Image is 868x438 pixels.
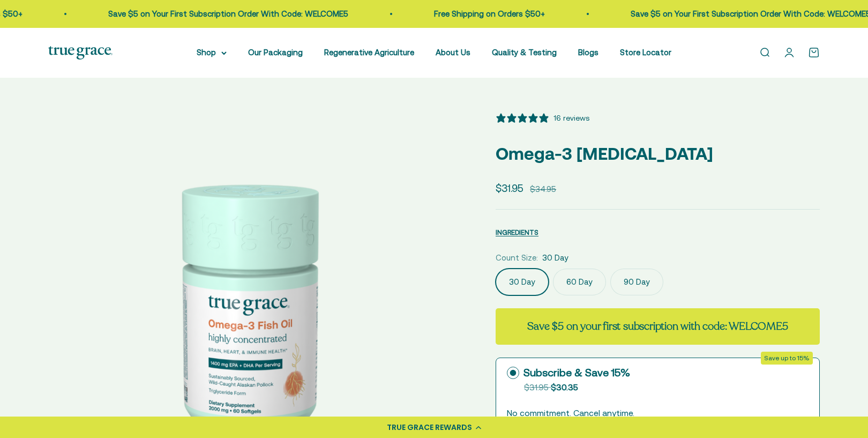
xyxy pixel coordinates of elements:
[620,48,671,57] a: Store Locator
[426,9,537,18] a: Free Shipping on Orders $50+
[496,140,820,167] p: Omega-3 [MEDICAL_DATA]
[492,48,557,57] a: Quality & Testing
[324,48,414,57] a: Regenerative Agriculture
[496,112,589,124] button: 5 stars, 16 ratings
[623,8,863,20] p: Save $5 on Your First Subscription Order With Code: WELCOME5
[496,228,538,236] span: INGREDIENTS
[197,46,227,59] summary: Shop
[527,319,788,333] strong: Save $5 on your first subscription with code: WELCOME5
[496,226,538,239] button: INGREDIENTS
[530,183,556,196] compare-at-price: $34.95
[387,422,472,433] div: TRUE GRACE REWARDS
[248,48,303,57] a: Our Packaging
[542,251,568,264] span: 30 Day
[553,112,589,124] div: 16 reviews
[496,251,538,264] legend: Count Size:
[436,48,470,57] a: About Us
[578,48,598,57] a: Blogs
[101,8,341,20] p: Save $5 on Your First Subscription Order With Code: WELCOME5
[496,180,523,196] sale-price: $31.95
